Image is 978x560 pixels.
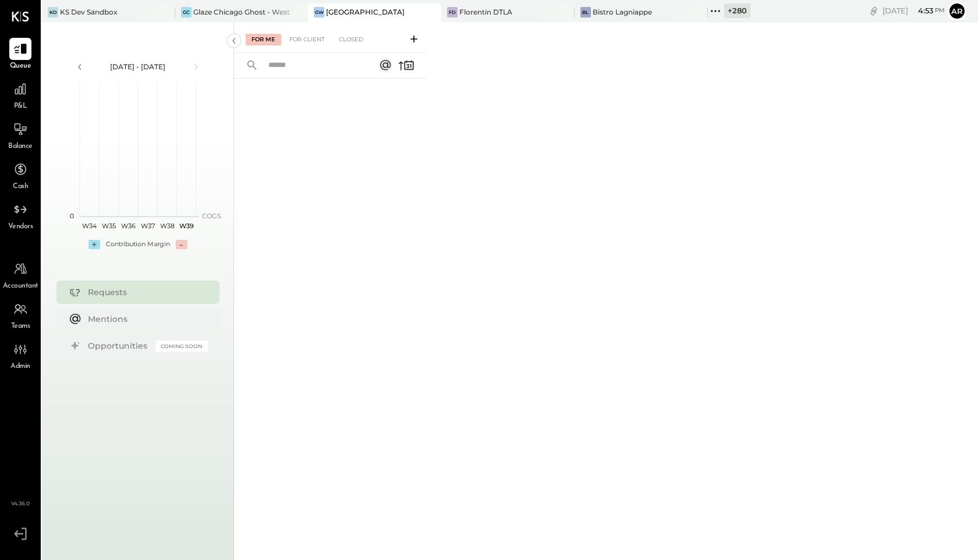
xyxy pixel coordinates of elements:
div: [GEOGRAPHIC_DATA] [326,7,405,17]
div: Bistro Lagniappe [593,7,652,17]
text: W37 [140,222,154,230]
a: Admin [1,338,40,372]
div: Glaze Chicago Ghost - West River Rice LLC [193,7,291,17]
a: Balance [1,118,40,152]
span: Queue [10,61,31,72]
a: Cash [1,158,40,192]
button: Ar [948,2,966,20]
div: For Me [246,34,281,45]
div: [DATE] - [DATE] [88,62,187,72]
div: [DATE] [883,5,945,16]
div: KS Dev Sandbox [60,7,118,17]
a: Teams [1,298,40,332]
div: GC [181,7,192,17]
span: Admin [10,361,30,372]
a: P&L [1,78,40,112]
div: + 280 [724,3,750,18]
text: COGS [202,212,221,220]
span: Teams [11,321,30,332]
span: Balance [8,141,33,152]
text: W35 [102,222,116,230]
a: Queue [1,38,40,72]
div: BL [580,7,591,17]
div: Coming Soon [155,341,208,352]
div: Mentions [88,313,202,325]
span: Accountant [3,281,38,292]
text: W34 [82,222,97,230]
div: Opportunities [88,340,150,352]
text: W38 [160,222,174,230]
div: GW [314,7,324,17]
div: For Client [284,34,331,45]
a: Vendors [1,199,40,232]
div: Contribution Margin [106,240,170,249]
span: P&L [14,101,27,112]
div: Requests [88,286,202,298]
div: copy link [868,5,880,17]
div: + [88,240,100,249]
text: W36 [121,222,135,230]
span: Vendors [8,222,33,232]
text: W39 [179,222,193,230]
div: KD [48,7,58,17]
text: 0 [70,212,74,220]
div: FD [447,7,458,17]
div: - [176,240,187,249]
span: Cash [13,182,28,192]
a: Accountant [1,258,40,292]
div: Florentin DTLA [459,7,512,17]
div: Closed [333,34,369,45]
